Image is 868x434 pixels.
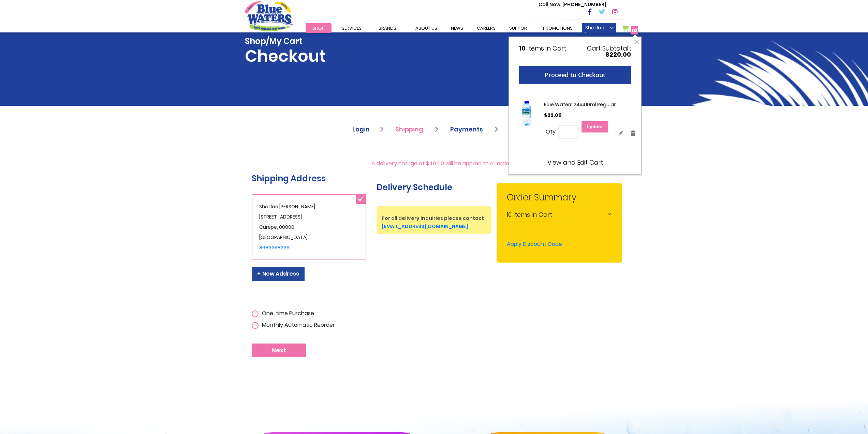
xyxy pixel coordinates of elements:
span: 10 [507,210,512,219]
span: Next [271,347,286,354]
span: $22.00 [544,112,562,118]
div: Shipping Address [252,172,367,194]
h2: For all delivery inquiries please contact [382,211,486,229]
span: Update [587,124,603,129]
span: Brands [379,25,396,31]
a: support [502,23,536,33]
a: News [444,23,470,33]
span: New Address [257,270,299,278]
a: [EMAIL_ADDRESS][DOMAIN_NAME] [382,223,468,230]
label: Qty [544,127,557,136]
button: Next [252,344,306,357]
a: about us [409,23,444,33]
span: 10 [632,27,637,34]
h1: Checkout [245,37,326,66]
a: Promotions [536,23,579,33]
a: Payments [450,125,498,134]
a: 10 [622,25,638,35]
a: Shipping [395,125,439,134]
a: View and Edit Cart [547,158,603,167]
span: 10 [519,44,526,53]
span: Services [342,25,362,31]
button: Proceed to Checkout [519,66,631,84]
span: $220.00 [605,50,631,59]
div: Shadae [PERSON_NAME] [STREET_ADDRESS] Curepe , 00000 [GEOGRAPHIC_DATA] [252,194,367,260]
a: careers [470,23,502,33]
a: 8683398236 [259,244,290,251]
label: Monthly Automatic Reorder [260,321,335,329]
button: New Address [252,267,305,281]
span: Items in Cart [513,210,552,219]
span: Cart Subtotal [587,44,628,53]
a: Login [352,125,384,134]
label: One-time Purchase [260,309,314,318]
a: Shadae [PERSON_NAME] [582,23,616,33]
span: Order Summary [507,191,612,208]
h1: Delivery Schedule [377,183,491,193]
span: Shop [312,25,325,31]
img: Blue Waters 24x410ml Regular [514,101,540,127]
span: Payments [450,125,483,134]
span: Call Now : [539,1,562,8]
button: Update [582,121,608,132]
div: A delivery charge of $40.00 will be applied to all orders that are less than $250.00. [247,159,622,168]
p: [PHONE_NUMBER] [539,1,606,8]
a: Blue Waters 24x410ml Regular [544,101,616,108]
span: Apply Discount Code [507,240,562,248]
a: Blue Waters 24x410ml Regular [514,101,540,129]
a: store logo [245,1,293,31]
span: Shop/My Cart [245,37,326,46]
span: Shipping [395,125,423,134]
span: Items in Cart [527,44,566,53]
